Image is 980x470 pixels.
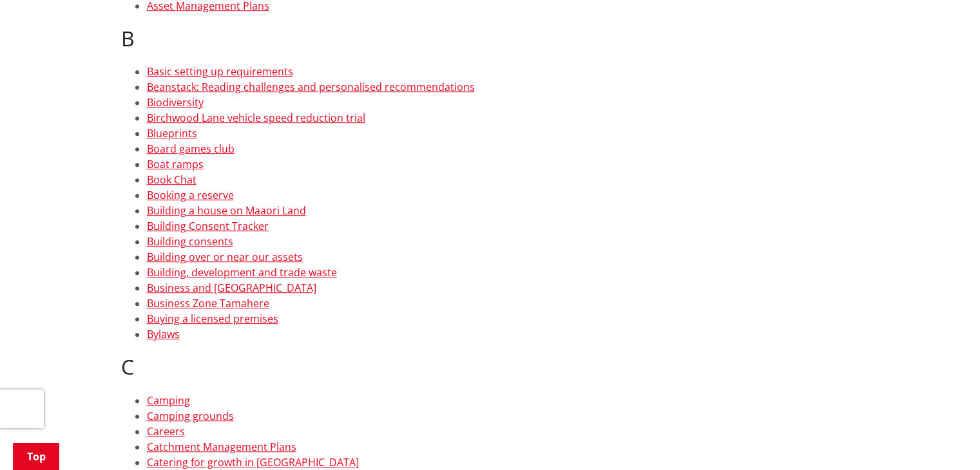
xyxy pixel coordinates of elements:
[147,281,316,295] a: Business and [GEOGRAPHIC_DATA]
[147,126,197,140] a: Blueprints
[147,64,293,79] a: Basic setting up requirements
[147,455,359,469] a: Catering for growth in [GEOGRAPHIC_DATA]
[147,173,197,187] a: Book Chat
[147,312,278,326] a: Buying a licensed premises
[147,80,475,94] a: Beanstack: Reading challenges and personalised recommendations
[147,424,185,438] a: Careers
[147,219,269,233] a: Building Consent Tracker
[921,416,967,462] iframe: Messenger Launcher
[147,265,337,279] a: Building, development and trade waste
[147,203,306,218] a: Building a house on Maaori Land
[147,188,234,202] a: Booking a reserve
[147,393,190,408] a: Camping
[147,250,303,264] a: Building over or near our assets
[147,296,269,310] a: Business Zone Tamahere
[147,95,204,109] a: Biodiversity
[147,409,234,423] a: Camping grounds
[13,443,59,470] a: Top
[121,355,860,379] h2: C
[147,234,233,249] a: Building consents
[147,111,365,125] a: Birchwood Lane vehicle speed reduction trial
[147,157,204,171] a: Boat ramps
[121,26,860,51] h2: B
[147,440,296,454] a: Catchment Management Plans
[147,142,235,156] a: Board games club
[147,327,180,341] a: Bylaws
